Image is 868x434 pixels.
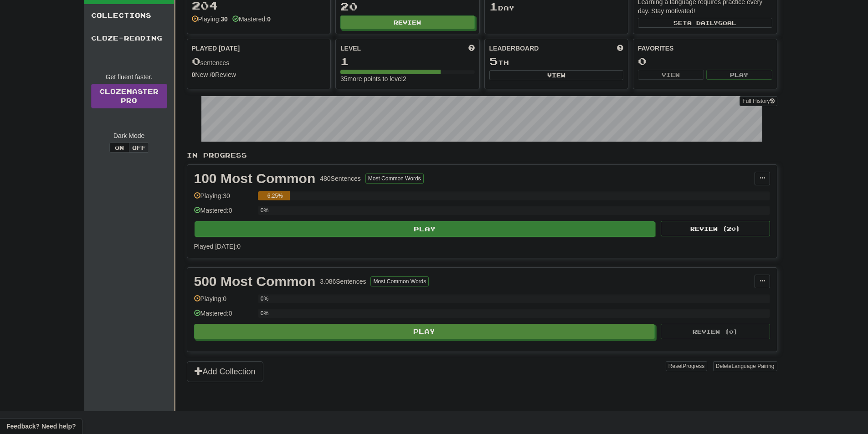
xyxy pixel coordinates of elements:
[91,72,167,82] div: Get fluent faster.
[192,71,195,78] strong: 0
[109,143,129,153] button: On
[84,27,174,50] a: Cloze-Reading
[261,191,290,200] div: 6.25%
[192,44,240,53] span: Played [DATE]
[638,70,704,80] button: View
[320,174,361,183] div: 480 Sentences
[706,70,772,80] button: Play
[687,20,718,26] span: a daily
[683,363,704,369] span: Progress
[194,172,316,185] div: 100 Most Common
[267,15,271,23] strong: 0
[617,44,623,53] span: This week in points, UTC
[731,363,774,369] span: Language Pairing
[320,277,366,286] div: 3.086 Sentences
[340,44,361,53] span: Level
[713,361,777,371] button: DeleteLanguage Pairing
[340,15,475,29] button: Review
[468,44,475,53] span: Score more points to level up
[740,96,777,106] button: Full History
[661,324,770,339] button: Review (0)
[91,84,167,108] a: ClozemasterPro
[129,143,149,153] button: Off
[194,275,316,288] div: 500 Most Common
[187,361,263,382] button: Add Collection
[489,55,498,67] span: 5
[6,422,76,431] span: Open feedback widget
[666,361,707,371] button: ResetProgress
[195,221,656,237] button: Play
[489,1,624,13] div: Day
[194,191,253,206] div: Playing: 30
[489,44,539,53] span: Leaderboard
[661,221,770,236] button: Review (20)
[638,18,772,28] button: Seta dailygoal
[194,294,253,309] div: Playing: 0
[192,70,326,79] div: New / Review
[638,44,772,53] div: Favorites
[365,174,424,184] button: Most Common Words
[194,206,253,221] div: Mastered: 0
[194,324,655,339] button: Play
[91,131,167,140] div: Dark Mode
[489,70,624,80] button: View
[192,55,200,67] span: 0
[194,309,253,324] div: Mastered: 0
[192,56,326,67] div: sentences
[340,1,475,12] div: 20
[194,243,241,250] span: Played [DATE]: 0
[221,15,228,23] strong: 30
[340,56,475,67] div: 1
[211,71,215,78] strong: 0
[340,74,475,83] div: 35 more points to level 2
[192,15,228,24] div: Playing:
[638,56,772,67] div: 0
[187,151,777,160] p: In Progress
[489,56,624,67] div: th
[84,4,174,27] a: Collections
[232,15,271,24] div: Mastered:
[370,276,429,286] button: Most Common Words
